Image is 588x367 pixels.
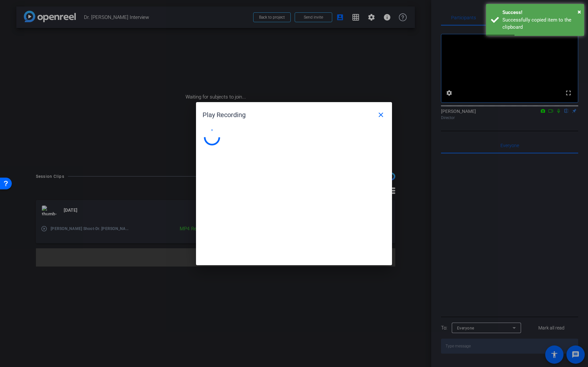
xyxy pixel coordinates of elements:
div: Play Recording [203,107,389,123]
mat-icon: close [377,111,385,119]
span: × [578,8,581,16]
div: Successfully copied item to the clipboard [502,16,579,31]
div: Success! [502,9,579,16]
button: Close [578,7,581,17]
